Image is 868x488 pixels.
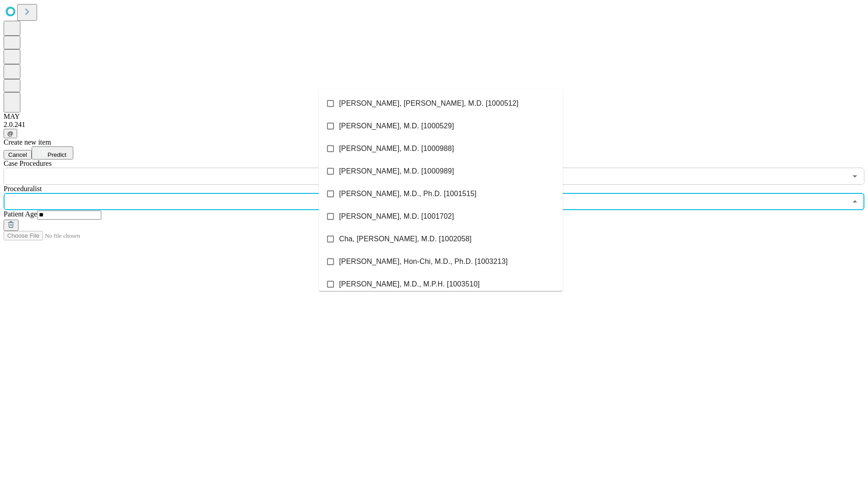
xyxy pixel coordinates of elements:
[849,170,861,183] button: Open
[849,195,861,208] button: Close
[339,98,519,109] span: [PERSON_NAME], [PERSON_NAME], M.D. [1000512]
[4,210,37,218] span: Patient Age
[4,113,864,121] div: MAY
[339,143,454,154] span: [PERSON_NAME], M.D. [1000988]
[339,211,454,222] span: [PERSON_NAME], M.D. [1001702]
[4,150,32,160] button: Cancel
[4,138,51,146] span: Create new item
[7,130,14,137] span: @
[4,185,42,192] span: Proceduralist
[339,279,480,290] span: [PERSON_NAME], M.D., M.P.H. [1003510]
[4,160,52,167] span: Scheduled Procedure
[339,121,454,131] span: [PERSON_NAME], M.D. [1000529]
[339,234,472,244] span: Cha, [PERSON_NAME], M.D. [1002058]
[4,121,864,129] div: 2.0.241
[339,166,454,177] span: [PERSON_NAME], M.D. [1000989]
[4,129,17,138] button: @
[339,188,476,199] span: [PERSON_NAME], M.D., Ph.D. [1001515]
[47,151,66,158] span: Predict
[339,256,508,267] span: [PERSON_NAME], Hon-Chi, M.D., Ph.D. [1003213]
[32,146,73,160] button: Predict
[8,151,27,158] span: Cancel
